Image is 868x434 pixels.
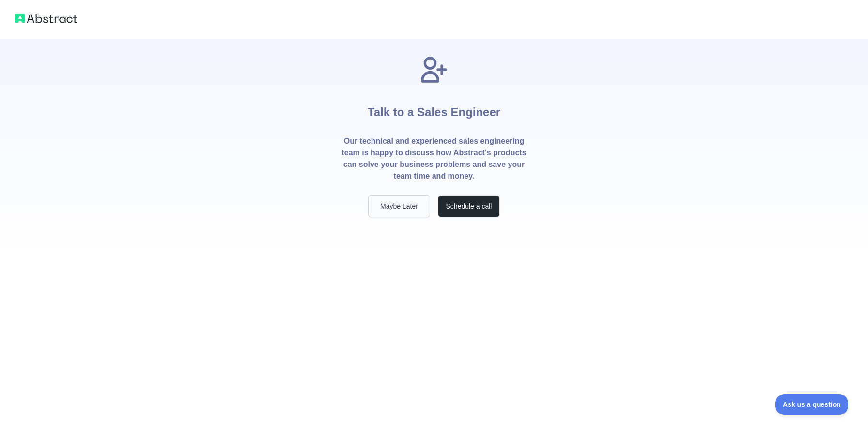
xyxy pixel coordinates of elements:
[438,195,500,217] button: Schedule a call
[368,195,430,217] button: Maybe Later
[775,394,849,415] iframe: Toggle Customer Support
[15,12,77,25] img: Abstract logo
[341,135,527,182] p: Our technical and experienced sales engineering team is happy to discuss how Abstract's products ...
[368,85,500,135] h1: Talk to a Sales Engineer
